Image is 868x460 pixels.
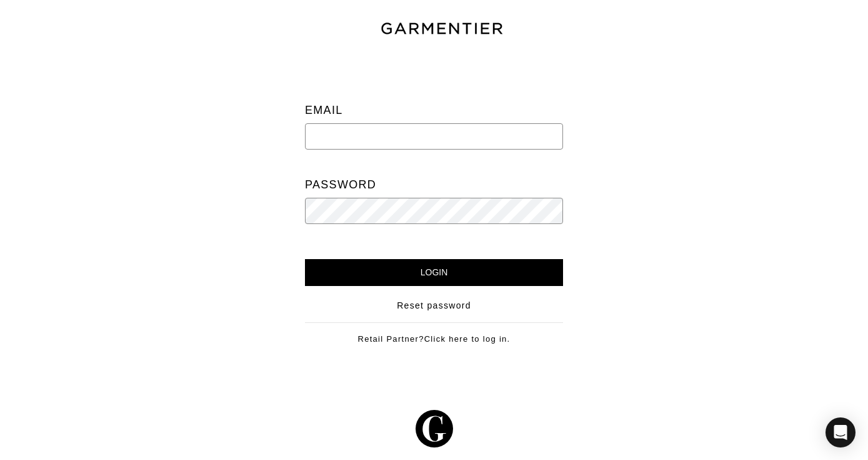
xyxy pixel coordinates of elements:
a: Click here to log in. [424,334,511,344]
img: garmentier-text-8466448e28d500cc52b900a8b1ac6a0b4c9bd52e9933ba870cc531a186b44329.png [379,21,504,37]
a: Reset password [397,299,471,312]
img: g-602364139e5867ba59c769ce4266a9601a3871a1516a6a4c3533f4bc45e69684.svg [416,410,453,447]
label: Email [305,98,343,123]
input: Login [305,259,563,286]
div: Open Intercom Messenger [826,417,856,447]
div: Retail Partner? [305,322,563,345]
label: Password [305,172,376,198]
